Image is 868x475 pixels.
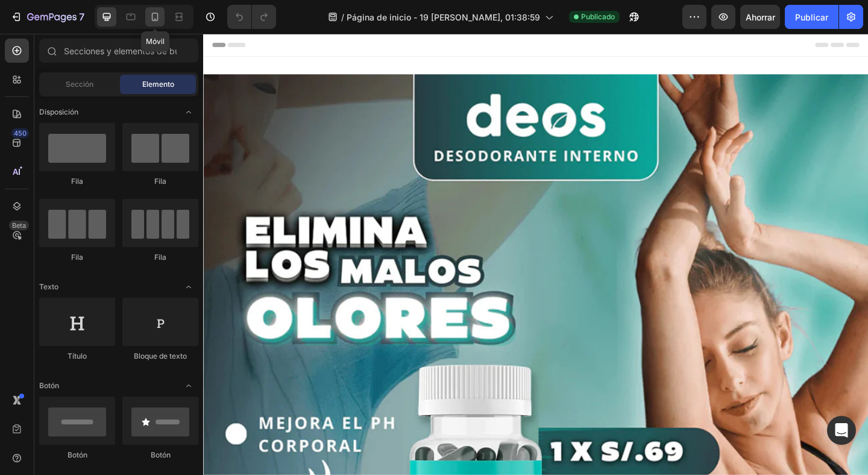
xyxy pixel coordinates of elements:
[68,351,87,360] font: Título
[203,34,868,475] iframe: Área de diseño
[341,12,344,22] font: /
[347,12,540,22] font: Página de inicio - 19 [PERSON_NAME], 01:38:59
[79,11,84,23] font: 7
[66,80,93,89] font: Sección
[134,351,187,360] font: Bloque de texto
[39,107,78,116] font: Disposición
[68,450,87,459] font: Botón
[14,129,27,137] font: 450
[71,177,83,186] font: Fila
[5,5,90,29] button: 7
[795,12,828,22] font: Publicar
[827,416,856,445] div: Abrir Intercom Messenger
[151,450,171,459] font: Botón
[39,282,58,291] font: Texto
[227,5,276,29] div: Deshacer/Rehacer
[179,376,198,395] span: Abrir con palanca
[179,277,198,297] span: Abrir con palanca
[581,12,615,21] font: Publicado
[154,253,166,262] font: Fila
[154,177,166,186] font: Fila
[39,381,59,390] font: Botón
[71,253,83,262] font: Fila
[785,5,838,29] button: Publicar
[740,5,780,29] button: Ahorrar
[142,80,174,89] font: Elemento
[179,102,198,122] span: Abrir con palanca
[39,39,198,63] input: Secciones y elementos de búsqueda
[12,221,26,230] font: Beta
[746,12,775,22] font: Ahorrar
